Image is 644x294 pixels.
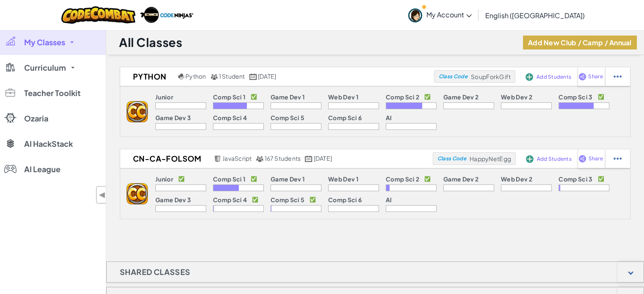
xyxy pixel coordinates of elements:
[501,176,532,182] p: Web Dev 2
[305,156,312,162] img: calendar.svg
[614,73,622,80] img: IconStudentEllipsis.svg
[155,93,173,100] p: Junior
[313,154,332,162] span: [DATE]
[523,36,637,49] button: Add New Club / Camp / Annual
[264,154,301,162] span: 167 Students
[424,93,431,100] p: ✅
[271,176,305,182] p: Game Dev 1
[120,152,433,165] a: cn-ca-folsom JavaScript 167 Students [DATE]
[481,4,589,27] a: English ([GEOGRAPHIC_DATA])
[328,196,362,203] p: Comp Sci 6
[443,176,478,182] p: Game Dev 2
[185,72,206,80] span: Python
[271,196,304,203] p: Comp Sci 5
[140,6,193,24] img: Code Ninjas logo
[328,176,359,182] p: Web Dev 1
[210,74,218,80] img: MultipleUsers.png
[501,93,532,100] p: Web Dev 2
[155,176,173,182] p: Junior
[408,8,422,22] img: avatar
[99,189,106,201] span: ◀
[120,152,212,165] h2: cn-ca-folsom
[443,93,478,100] p: Game Dev 2
[120,70,176,83] h2: Python
[155,196,191,203] p: Game Dev 3
[155,114,191,121] p: Game Dev 3
[213,93,246,100] p: Comp Sci 1
[24,140,73,148] span: AI HackStack
[386,114,392,121] p: AI
[386,196,392,203] p: AI
[578,73,586,80] img: IconShare_Purple.svg
[24,64,66,71] span: Curriculum
[426,10,472,19] span: My Account
[120,70,434,83] a: Python Python 1 Student [DATE]
[537,157,572,162] span: Add Students
[258,72,276,80] span: [DATE]
[127,183,148,204] img: logo
[526,155,533,163] img: IconAddStudents.svg
[328,114,362,121] p: Comp Sci 6
[558,93,592,100] p: Comp Sci 3
[404,2,476,28] a: My Account
[249,74,257,80] img: calendar.svg
[271,114,304,121] p: Comp Sci 5
[24,38,65,46] span: My Classes
[310,196,316,203] p: ✅
[588,156,603,161] span: Share
[178,176,185,182] p: ✅
[251,176,257,182] p: ✅
[24,89,80,97] span: Teacher Toolkit
[213,196,247,203] p: Comp Sci 4
[213,176,246,182] p: Comp Sci 1
[536,74,571,80] span: Add Students
[588,74,603,79] span: Share
[386,93,419,100] p: Comp Sci 2
[251,93,257,100] p: ✅
[107,261,204,283] h1: Shared Classes
[252,196,258,203] p: ✅
[424,176,431,182] p: ✅
[61,6,135,24] img: CodeCombat logo
[597,93,604,100] p: ✅
[485,11,585,20] span: English ([GEOGRAPHIC_DATA])
[119,34,182,50] h1: All Classes
[271,93,305,100] p: Game Dev 1
[222,154,252,162] span: JavaScript
[213,114,247,121] p: Comp Sci 4
[219,72,245,80] span: 1 Student
[525,73,533,81] img: IconAddStudents.svg
[437,156,466,161] span: Class Code
[439,74,467,79] span: Class Code
[328,93,359,100] p: Web Dev 1
[597,176,604,182] p: ✅
[614,155,622,162] img: IconStudentEllipsis.svg
[256,156,263,162] img: MultipleUsers.png
[178,74,185,80] img: python.png
[471,73,511,80] span: SoupForkGift
[24,165,61,173] span: AI League
[214,156,221,162] img: javascript.png
[470,155,511,162] span: HappyNetEgg
[558,176,592,182] p: Comp Sci 3
[24,115,48,122] span: Ozaria
[386,176,419,182] p: Comp Sci 2
[127,101,148,122] img: logo
[578,155,586,162] img: IconShare_Purple.svg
